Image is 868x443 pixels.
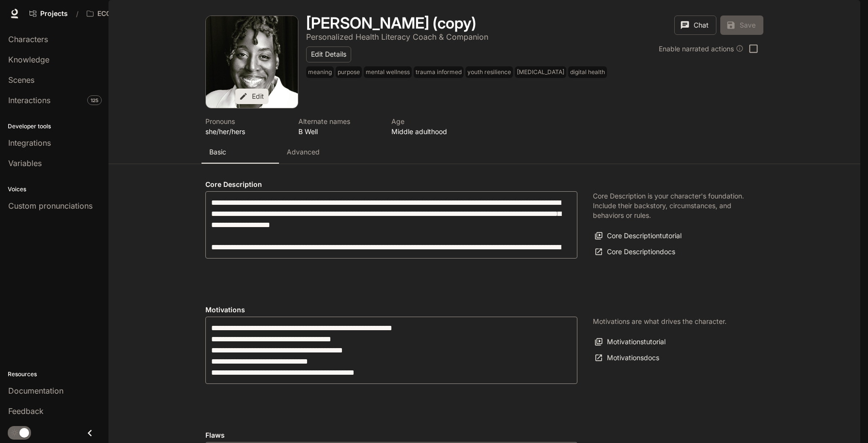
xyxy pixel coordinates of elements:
[206,16,298,108] div: Avatar image
[414,66,465,78] span: trauma informed
[568,66,609,78] span: digital health
[593,334,668,350] button: Motivationstutorial
[235,89,269,105] button: Edit
[97,10,132,18] p: ECQO One
[659,44,744,54] div: Enable narrated actions
[298,116,380,137] button: Open character details dialog
[205,180,577,189] h4: Core Description
[593,350,662,366] a: Motivationsdocs
[593,244,678,260] a: Core Descriptiondocs
[391,116,473,126] p: Age
[72,9,82,19] div: /
[306,66,336,78] span: meaning
[205,305,577,315] h4: Motivations
[205,430,577,440] h4: Flaws
[298,126,380,137] p: B Well
[306,46,351,62] button: Edit Details
[467,68,511,76] p: youth resilience
[306,15,476,31] button: Open character details dialog
[674,15,716,35] button: Chat
[465,66,515,78] span: youth resilience
[416,68,462,76] p: trauma informed
[364,66,414,78] span: mental wellness
[391,116,473,137] button: Open character details dialog
[593,317,727,326] p: Motivations are what drives the character.
[308,68,332,76] p: meaning
[338,68,360,76] p: purpose
[391,126,473,137] p: Middle adulthood
[517,68,564,76] p: [MEDICAL_DATA]
[306,66,609,82] button: Open character details dialog
[205,191,577,259] div: label
[40,10,68,18] span: Projects
[287,147,320,157] p: Advanced
[298,116,380,126] p: Alternate names
[25,4,72,23] a: Go to projects
[336,66,364,78] span: purpose
[593,191,748,220] p: Core Description is your character's foundation. Include their backstory, circumstances, and beha...
[205,116,287,137] button: Open character details dialog
[570,68,605,76] p: digital health
[82,4,147,23] button: All workspaces
[206,16,298,108] button: Open character avatar dialog
[205,116,287,126] p: Pronouns
[593,228,684,244] button: Core Descriptiontutorial
[366,68,410,76] p: mental wellness
[306,31,488,43] button: Open character details dialog
[205,126,287,137] p: she/her/hers
[209,147,226,157] p: Basic
[306,14,476,32] h1: [PERSON_NAME] (copy)
[306,32,488,42] p: Personalized Health Literacy Coach & Companion
[515,66,568,78] span: diabetes management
